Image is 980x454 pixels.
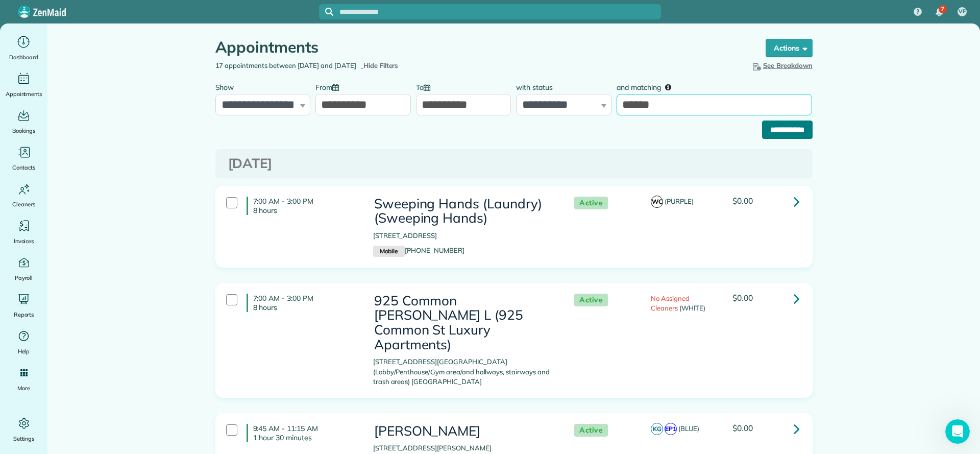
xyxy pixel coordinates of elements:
div: Rate your conversation [19,303,140,315]
span: $0.00 [732,196,753,206]
span: Bookings [12,126,36,136]
div: There is no rush on our end, but if we can still help, [PERSON_NAME], just let us know. 🙂I will c... [8,163,167,251]
p: Activo [50,13,70,23]
small: Mobile [373,246,405,257]
h1: [PERSON_NAME] [50,5,116,13]
a: Payroll [4,254,43,283]
div: There is no rush on our end, but if we can still help, [PERSON_NAME], just let us know. 🙂 [16,170,159,200]
a: Invoices [4,218,43,246]
span: WC [651,196,663,208]
span: 7 [941,5,944,13]
a: Hide Filters [361,61,399,69]
span: Settings [13,434,35,444]
label: and matching [617,77,678,96]
p: 8 hours [253,303,358,312]
a: Contacts [4,144,43,173]
span: KG [651,423,663,435]
div: [DATE] [8,150,196,163]
p: 8 hours [253,206,358,215]
div: Thank you, [16,110,159,120]
span: Active [574,197,608,209]
span: $0.00 [732,423,753,433]
div: 17 appointments between [DATE] and [DATE] [208,61,514,71]
p: 1 hour 30 minutes [253,433,358,442]
h3: [DATE] [228,156,800,171]
span: (PURPLE) [665,197,694,205]
span: Contacts [12,162,35,173]
span: Active [574,294,608,306]
button: Start recording [65,334,73,343]
div: [PERSON_NAME] [16,125,159,135]
span: (WHITE) [679,304,705,312]
div: Ivan says… [8,163,196,259]
span: EP1 [665,423,677,435]
button: See Breakdown [751,61,813,71]
button: Actions [766,39,813,57]
label: To [416,77,435,96]
h3: 925 Common [PERSON_NAME] L (925 Common St Luxury Apartments) [373,294,554,352]
div: 7 unread notifications [928,1,950,23]
span: Hide Filters [363,61,399,71]
span: Help [18,346,30,356]
h3: Sweeping Hands (Laundry) (Sweeping Hands) [373,197,554,226]
h4: 9:45 AM - 11:15 AM [247,424,358,442]
label: From [315,77,344,96]
button: Home [160,4,179,23]
div: ZenBot says… [8,259,196,292]
div: ~[PERSON_NAME] [16,234,159,245]
a: Mobile[PHONE_NUMBER] [373,246,464,254]
p: [STREET_ADDRESS] [373,231,554,241]
div: Close [179,4,198,22]
img: Profile image for Ivan [29,6,45,22]
div: You could use an LLM such as ChatGPT to help filter the data, but manual filtering is the only me... [16,75,159,105]
a: Settings [4,415,43,444]
span: More [17,383,30,393]
span: Invoices [14,236,34,246]
span: No Assigned Cleaners [651,294,690,313]
a: Bookings [4,107,43,136]
textarea: Escribe un mensaje... [9,313,195,330]
span: Reports [14,309,34,320]
svg: Focus search [325,8,333,16]
span: Dashboard [9,52,38,62]
a: Appointments [4,70,43,99]
button: Upload attachment [16,334,24,343]
span: Cleaners [12,199,35,209]
h3: [PERSON_NAME] [373,424,554,439]
p: [STREET_ADDRESS][GEOGRAPHIC_DATA] (Lobby/Penthouse/Gym area/and hallways, stairways and trash are... [373,357,554,387]
h1: Appointments [215,39,746,56]
span: Active [574,424,608,437]
a: Dashboard [4,34,43,62]
button: Focus search [319,8,333,16]
a: Cleaners [4,181,43,209]
div: There isn’t a dedicated report that shows appointments for a single customer. The best option is ... [16,10,159,70]
div: I will close this chat for now, but a quick reply will bring it back into action! 💫 [16,199,159,229]
h4: 7:00 AM - 3:00 PM [247,197,358,215]
div: ZenBot says… [8,292,196,392]
button: Emoji picker [32,334,40,343]
span: Appointments [6,89,42,99]
a: Reports [4,291,43,320]
button: Send a message… [175,330,191,347]
h4: 7:00 AM - 3:00 PM [247,294,358,312]
span: Payroll [15,273,33,283]
span: (BLUE) [678,424,699,433]
p: [STREET_ADDRESS][PERSON_NAME] [373,443,554,453]
span: VF [959,8,966,16]
a: Help [4,328,43,356]
button: Gif picker [48,334,57,343]
div: Help [PERSON_NAME] understand how they’re doing: [16,265,159,285]
iframe: Intercom live chat [945,419,970,444]
button: go back [7,4,26,23]
span: $0.00 [732,293,753,303]
div: Help [PERSON_NAME] understand how they’re doing: [8,259,167,291]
